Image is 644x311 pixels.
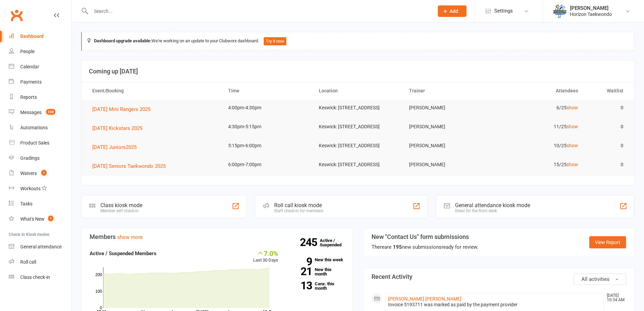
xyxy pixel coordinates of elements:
a: 9New this week [288,258,344,262]
a: Automations [9,120,71,135]
div: Calendar [20,64,39,69]
a: General attendance kiosk mode [9,239,71,254]
div: Roll call [20,259,36,265]
strong: Active / Suspended Members [90,250,157,257]
strong: 245 [300,237,320,247]
span: Settings [494,3,513,19]
a: Tasks [9,196,71,212]
h3: Members [90,234,344,240]
div: Member self check-in [100,208,142,213]
time: [DATE] 10:34 AM [603,293,626,302]
td: 6/25 [494,100,584,116]
td: 0 [584,138,629,154]
div: Dashboard [20,34,44,39]
div: [PERSON_NAME] [570,5,612,11]
th: Location [313,82,403,99]
div: Staff check-in for members [274,208,323,213]
h3: New "Contact Us" form submissions [372,234,478,240]
div: Waivers [20,171,37,176]
div: Roll call kiosk mode [274,202,323,208]
td: 4:30pm-5:15pm [222,119,313,135]
h3: Coming up [DATE] [89,68,627,75]
strong: 195 [393,244,402,250]
a: View Report [589,236,626,248]
td: [PERSON_NAME] [403,119,494,135]
div: Great for the front desk [455,208,530,213]
th: Event/Booking [86,82,222,99]
div: What's New [20,216,45,222]
td: 15/25 [494,157,584,173]
input: Search... [89,6,429,16]
button: [DATE] Kickstars 2025 [92,124,147,132]
td: Keswick: [STREET_ADDRESS] [313,100,403,116]
a: Waivers 1 [9,166,71,181]
a: Payments [9,74,71,90]
span: [DATE] Juniors2025 [92,144,137,150]
a: Product Sales [9,135,71,151]
div: Reports [20,94,37,100]
strong: 13 [288,281,312,291]
th: Attendees [494,82,584,99]
td: 4:00pm-4:30pm [222,100,313,116]
button: Add [438,5,467,17]
a: Messages 238 [9,105,71,120]
button: [DATE] Seniors Taekwondo 2025 [92,162,170,170]
a: show [567,124,578,129]
td: Keswick: [STREET_ADDRESS] [313,157,403,173]
div: Class kiosk mode [100,202,142,208]
a: What's New1 [9,212,71,227]
div: Invoice 5193711 was marked as paid by the payment provider [388,302,601,308]
a: Clubworx [8,7,25,24]
a: Roll call [9,254,71,270]
a: show [567,143,578,148]
td: 11/25 [494,119,584,135]
div: Product Sales [20,140,49,146]
a: show [567,162,578,167]
span: [DATE] Mini Rangers 2025 [92,106,150,112]
div: Messages [20,110,42,115]
span: [DATE] Seniors Taekwondo 2025 [92,163,166,169]
div: People [20,49,34,54]
td: Keswick: [STREET_ADDRESS] [313,138,403,154]
a: show [567,105,578,110]
div: General attendance kiosk mode [455,202,530,208]
span: 1 [41,170,47,176]
td: 0 [584,100,629,116]
span: [DATE] Kickstars 2025 [92,125,142,131]
a: People [9,44,71,59]
img: thumb_image1625461565.png [553,4,567,18]
div: Automations [20,125,48,130]
strong: Dashboard upgrade available: [94,38,151,43]
a: Calendar [9,59,71,74]
td: [PERSON_NAME] [403,157,494,173]
th: Waitlist [584,82,629,99]
button: All activities [574,273,626,285]
a: show more [117,234,143,240]
a: Class kiosk mode [9,270,71,285]
a: 13Canx. this month [288,282,344,290]
h3: Recent Activity [372,273,626,280]
td: 0 [584,119,629,135]
td: 6:00pm-7:00pm [222,157,313,173]
span: Add [450,8,458,14]
a: 245Active / Suspended [320,233,350,252]
div: Class check-in [20,274,50,280]
button: [DATE] Juniors2025 [92,143,141,151]
td: 10/25 [494,138,584,154]
th: Time [222,82,313,99]
th: Trainer [403,82,494,99]
strong: 21 [288,266,312,276]
a: Workouts [9,181,71,196]
div: Horizon Taekwondo [570,11,612,17]
span: 1 [48,216,53,221]
div: Last 30 Days [253,249,278,264]
span: All activities [581,276,610,282]
a: Reports [9,90,71,105]
div: General attendance [20,244,62,249]
div: There are new submissions ready for review. [372,243,478,251]
div: Gradings [20,155,40,161]
div: Tasks [20,201,32,206]
a: Dashboard [9,29,71,44]
div: Workouts [20,186,41,191]
button: [DATE] Mini Rangers 2025 [92,105,155,113]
